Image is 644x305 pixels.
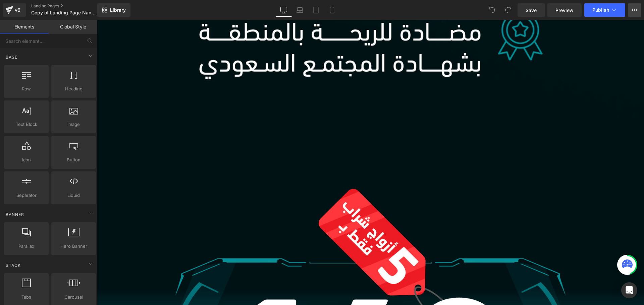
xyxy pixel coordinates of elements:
a: Global Style [49,20,97,33]
button: Redo [501,3,515,17]
a: Desktop [276,3,292,17]
span: Row [6,85,47,92]
span: Liquid [53,192,94,199]
a: Laptop [292,3,308,17]
span: Save [526,7,537,14]
span: Image [53,121,94,128]
span: Parallax [6,243,47,250]
span: Banner [5,211,25,218]
span: Copy of Landing Page Nano Tash - A [31,10,96,15]
a: v6 [3,3,26,17]
button: Publish [584,3,625,17]
a: Tablet [308,3,324,17]
span: Library [110,7,126,13]
div: Open Intercom Messenger [621,282,637,298]
span: Hero Banner [53,243,94,250]
span: Tabs [6,294,47,301]
span: Preview [555,7,574,14]
span: Button [53,156,94,163]
span: Icon [6,156,47,163]
span: Text Block [6,121,47,128]
button: Undo [485,3,499,17]
span: Stack [5,262,21,269]
a: Preview [547,3,582,17]
div: v6 [13,6,22,14]
span: Base [5,54,18,60]
a: New Library [97,3,130,17]
span: Publish [592,7,609,13]
span: Separator [6,192,47,199]
span: Heading [53,85,94,92]
a: Mobile [324,3,340,17]
span: Carousel [53,294,94,301]
button: More [628,3,641,17]
a: Landing Pages [31,3,108,9]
